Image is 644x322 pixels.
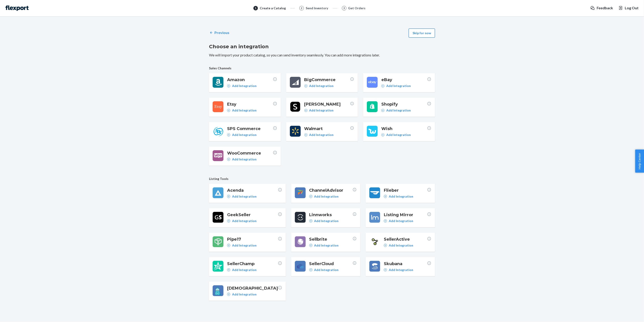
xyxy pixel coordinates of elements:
p: Add Integration [314,243,339,248]
span: 2 [301,6,302,10]
p: Add Integration [232,84,257,88]
span: WooCommerce [227,150,273,156]
span: eBay [381,77,427,83]
p: Add Integration [309,133,334,137]
a: Add Integration [304,133,334,137]
p: Add Integration [314,268,339,272]
a: Add Integration [227,157,257,162]
div: Get Orders [348,6,366,10]
span: ChannelAdvisor [309,187,353,193]
span: Pipe17 [227,236,278,242]
a: Add Integration [227,219,257,223]
span: Listing Mirror [384,212,427,218]
span: Log Out [625,5,639,11]
p: Add Integration [389,243,413,248]
a: Add Integration [384,219,413,223]
p: Add Integration [389,219,413,223]
a: Add Integration [309,268,339,272]
p: Add Integration [386,84,411,88]
p: Add Integration [386,133,411,137]
a: Add Integration [227,268,257,272]
button: Skip for now [409,29,435,38]
a: Add Integration [227,292,257,297]
span: Feedback [597,5,613,11]
a: Add Integration [227,133,257,137]
span: Etsy [227,101,273,107]
a: Add Integration [227,243,257,248]
p: Add Integration [232,292,257,297]
p: Add Integration [314,219,339,223]
p: Add Integration [232,108,257,113]
span: [PERSON_NAME] [304,101,350,107]
p: Add Integration [314,194,339,199]
span: Sellbrite [309,236,353,242]
span: GeekSeller [227,212,278,218]
h2: Choose an integration [209,43,435,50]
a: Add Integration [304,84,334,88]
a: Add Integration [309,243,339,248]
p: Add Integration [389,194,413,199]
p: Add Integration [232,133,257,137]
a: Add Integration [381,133,411,137]
p: Add Integration [386,108,411,113]
a: Add Integration [309,219,339,223]
span: SellerActive [384,236,427,242]
span: BigCommerce [304,77,350,83]
span: Sales Channels [209,66,435,70]
p: We will import your product catalog, so you can send inventory seamlessly. You can add more integ... [209,53,435,58]
a: Previous [209,30,229,35]
p: Add Integration [232,219,257,223]
a: Add Integration [227,194,257,199]
a: Add Integration [227,108,257,113]
div: Send Inventory [306,6,328,10]
p: Add Integration [232,194,257,199]
span: SellerCloud [309,261,353,267]
p: Add Integration [389,268,413,272]
a: Add Integration [381,84,411,88]
span: Linnworks [309,212,353,218]
p: Add Integration [232,243,257,248]
a: Add Integration [384,243,413,248]
p: Add Integration [309,84,334,88]
span: Amazon [227,77,273,83]
img: Flexport logo [5,5,29,11]
span: SPS Commerce [227,126,273,132]
span: [DEMOGRAPHIC_DATA] [227,285,278,291]
span: Shopify [381,101,427,107]
p: Add Integration [232,157,257,162]
span: 1 [255,6,256,10]
span: Acenda [227,187,278,193]
span: Wish [381,126,427,132]
button: Log Out [618,5,639,11]
a: Add Integration [384,194,413,199]
a: Feedback [590,5,613,11]
div: Create a Catalog [260,6,286,10]
span: 3 [343,6,345,10]
a: Add Integration [384,268,413,272]
span: Skubana [384,261,427,267]
span: Walmart [304,126,350,132]
a: Add Integration [304,108,334,113]
p: Add Integration [309,108,334,113]
span: SellerChamp [227,261,278,267]
button: Help Center [635,150,644,173]
p: Previous [214,30,229,35]
span: Flieber [384,187,427,193]
span: Listing Tools [209,177,435,181]
a: Add Integration [227,84,257,88]
a: Add Integration [381,108,411,113]
p: Add Integration [232,268,257,272]
a: Add Integration [309,194,339,199]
